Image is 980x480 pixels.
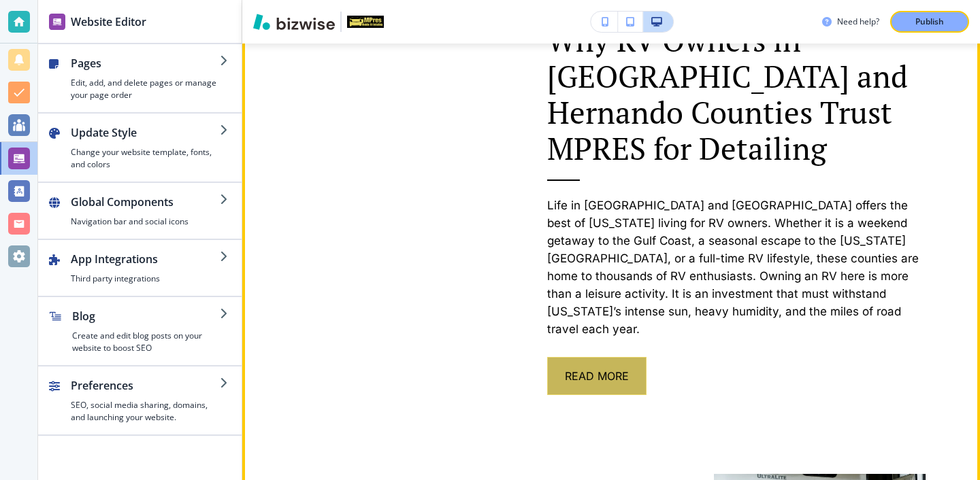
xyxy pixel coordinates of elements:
button: PagesEdit, add, and delete pages or manage your page order [38,44,242,112]
p: Life in [GEOGRAPHIC_DATA] and [GEOGRAPHIC_DATA] offers the best of [US_STATE] living for RV owner... [547,196,926,338]
button: Update StyleChange your website template, fonts, and colors [38,114,242,182]
h2: Blog [72,308,220,324]
p: Publish [915,16,944,28]
h4: Change your website template, fonts, and colors [71,146,220,171]
h2: App Integrations [71,251,220,267]
h2: Website Editor [71,14,146,30]
h2: Global Components [71,194,220,210]
button: Global ComponentsNavigation bar and social icons [38,183,242,239]
img: Bizwise Logo [253,14,335,30]
h4: Third party integrations [71,273,220,285]
h2: Preferences [71,377,220,394]
p: Why RV Owners in [GEOGRAPHIC_DATA] and Hernando Counties Trust MPRES for Detailing [547,22,926,167]
button: PreferencesSEO, social media sharing, domains, and launching your website. [38,366,242,434]
button: Publish [890,11,969,33]
h2: Update Style [71,124,220,141]
h4: Navigation bar and social icons [71,216,220,228]
h4: Edit, add, and delete pages or manage your page order [71,77,220,101]
h4: SEO, social media sharing, domains, and launching your website. [71,399,220,424]
button: BlogCreate and edit blog posts on your website to boost SEO [38,297,242,365]
h4: Create and edit blog posts on your website to boost SEO [72,330,220,354]
img: Your Logo [347,16,384,27]
button: Read More [547,357,647,395]
img: editor icon [49,14,65,30]
button: App IntegrationsThird party integrations [38,240,242,296]
h2: Pages [71,55,220,71]
h3: Need help? [837,16,879,28]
